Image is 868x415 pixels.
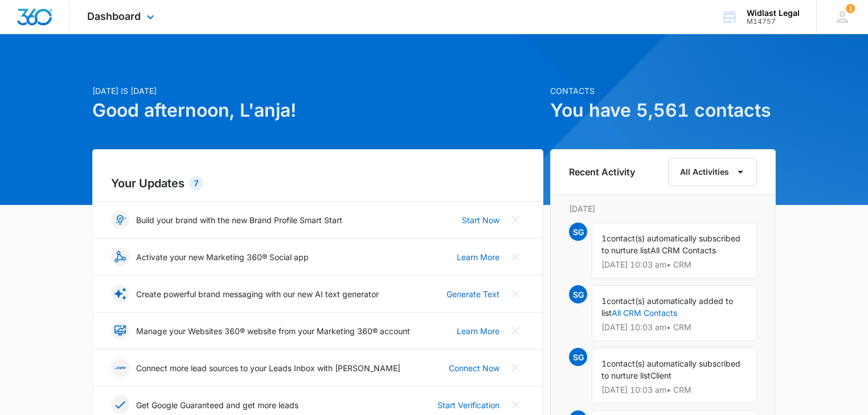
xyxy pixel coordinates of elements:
[601,233,740,255] span: contact(s) automatically subscribed to nurture list
[668,158,757,186] button: All Activities
[569,223,587,241] span: SG
[136,362,400,374] p: Connect more lead sources to your Leads Inbox with [PERSON_NAME]
[136,251,309,263] p: Activate your new Marketing 360® Social app
[87,10,141,22] span: Dashboard
[601,296,607,306] span: 1
[506,322,525,340] button: Close
[437,399,499,411] a: Start Verification
[550,85,776,97] p: Contacts
[449,362,499,374] a: Connect Now
[136,288,379,300] p: Create powerful brand messaging with our new AI text generator
[447,288,499,300] a: Generate Text
[569,165,635,179] h6: Recent Activity
[601,261,747,269] p: [DATE] 10:03 am • CRM
[747,18,800,26] div: account id
[457,251,499,263] a: Learn More
[569,348,587,366] span: SG
[506,211,525,229] button: Close
[569,203,757,215] p: [DATE]
[506,359,525,377] button: Close
[111,175,525,192] h2: Your Updates
[457,325,499,337] a: Learn More
[612,308,677,318] a: All CRM Contacts
[462,214,499,226] a: Start Now
[136,325,410,337] p: Manage your Websites 360® website from your Marketing 360® account
[136,399,298,411] p: Get Google Guaranteed and get more leads
[189,176,203,190] div: 7
[846,4,855,13] span: 1
[506,285,525,303] button: Close
[601,323,747,331] p: [DATE] 10:03 am • CRM
[650,245,716,255] span: All CRM Contacts
[92,97,543,124] h1: Good afternoon, L'anja!
[92,85,543,97] p: [DATE] is [DATE]
[601,296,733,318] span: contact(s) automatically added to list
[569,285,587,303] span: SG
[136,214,342,226] p: Build your brand with the new Brand Profile Smart Start
[846,4,855,13] div: notifications count
[601,359,740,380] span: contact(s) automatically subscribed to nurture list
[650,371,672,380] span: Client
[506,248,525,266] button: Close
[601,386,747,394] p: [DATE] 10:03 am • CRM
[550,97,776,124] h1: You have 5,561 contacts
[601,233,607,243] span: 1
[601,359,607,368] span: 1
[506,396,525,414] button: Close
[747,9,800,18] div: account name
